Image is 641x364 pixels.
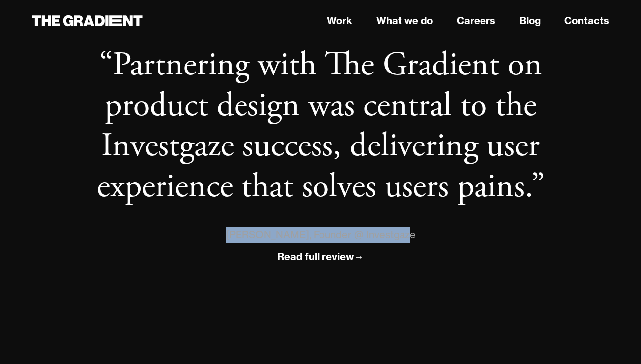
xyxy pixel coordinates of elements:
[226,227,416,243] div: [PERSON_NAME], Founder @ Investgaze
[457,13,495,28] a: Careers
[277,249,364,265] a: Read full review→
[564,13,609,28] a: Contacts
[48,45,593,207] blockquote: “Partnering with The Gradient on product design was central to the Investgaze success, delivering...
[519,13,541,28] a: Blog
[327,13,352,28] a: Work
[354,250,364,263] div: →
[376,13,433,28] a: What we do
[277,250,354,263] div: Read full review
